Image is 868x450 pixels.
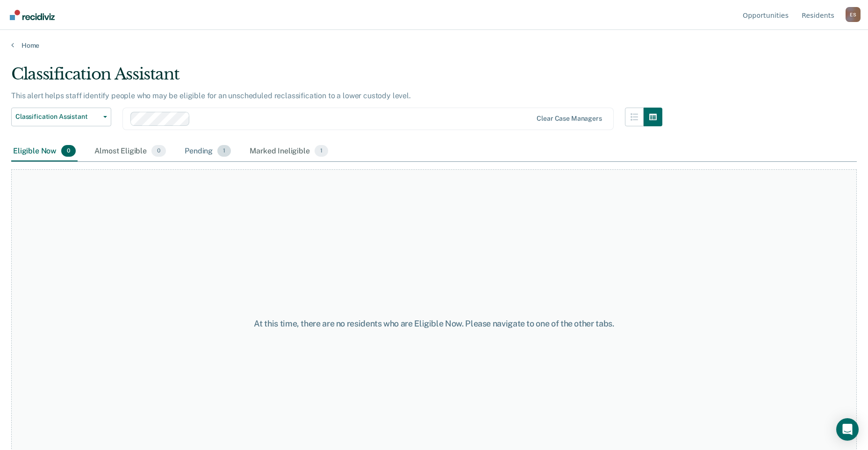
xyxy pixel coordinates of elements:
[61,145,76,157] span: 0
[537,115,602,123] div: Clear case managers
[836,418,859,441] div: Open Intercom Messenger
[223,319,646,329] div: At this time, there are no residents who are Eligible Now. Please navigate to one of the other tabs.
[846,7,861,22] div: E S
[151,145,166,157] span: 0
[10,10,55,20] img: Recidiviz
[93,141,168,162] div: Almost Eligible0
[11,91,411,100] p: This alert helps staff identify people who may be eligible for an unscheduled reclassification to...
[183,141,233,162] div: Pending1
[248,141,330,162] div: Marked Ineligible1
[11,65,662,91] div: Classification Assistant
[315,145,328,157] span: 1
[846,7,861,22] button: Profile dropdown button
[11,41,857,50] a: Home
[11,108,111,126] button: Classification Assistant
[15,113,100,121] span: Classification Assistant
[217,145,231,157] span: 1
[11,141,78,162] div: Eligible Now0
